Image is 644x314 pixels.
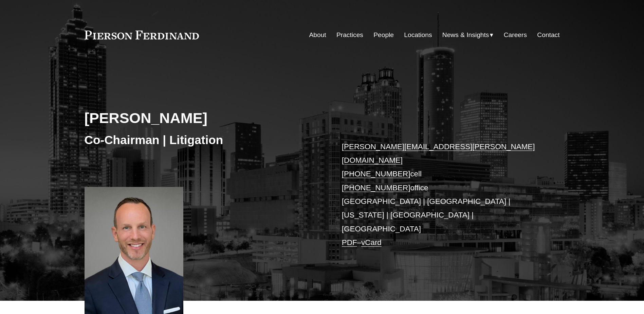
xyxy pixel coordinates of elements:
[309,29,326,41] a: About
[404,29,432,41] a: Locations
[336,29,363,41] a: Practices
[442,29,494,41] a: folder dropdown
[342,142,535,164] a: [PERSON_NAME][EMAIL_ADDRESS][PERSON_NAME][DOMAIN_NAME]
[85,109,322,127] h2: [PERSON_NAME]
[361,238,382,247] a: vCard
[537,29,559,41] a: Contact
[85,133,322,147] h3: Co-Chairman | Litigation
[504,29,527,41] a: Careers
[373,29,394,41] a: People
[342,184,410,192] a: [PHONE_NUMBER]
[342,140,540,250] p: cell office [GEOGRAPHIC_DATA] | [GEOGRAPHIC_DATA] | [US_STATE] | [GEOGRAPHIC_DATA] | [GEOGRAPHIC_...
[342,238,357,247] a: PDF
[342,170,410,178] a: [PHONE_NUMBER]
[442,29,489,41] span: News & Insights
